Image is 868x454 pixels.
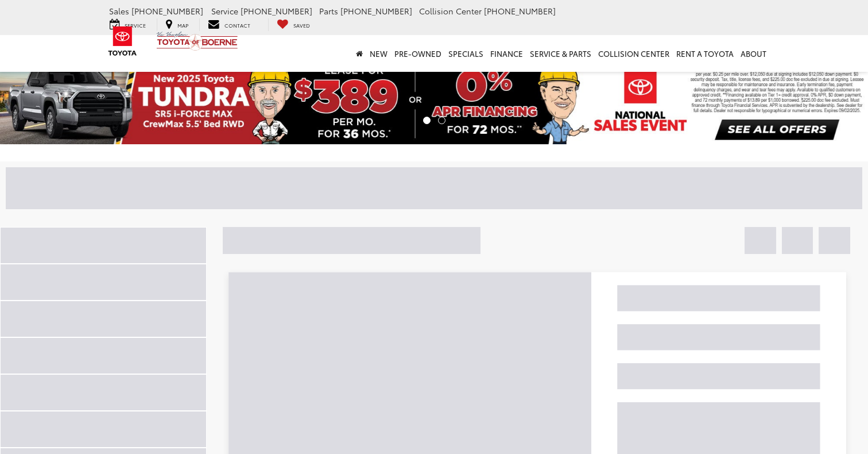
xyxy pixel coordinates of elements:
a: Service [101,18,154,31]
a: Map [157,18,197,31]
span: Contact [224,21,250,29]
span: [PHONE_NUMBER] [484,5,556,17]
a: Pre-Owned [391,35,445,72]
a: Collision Center [595,35,673,72]
a: Rent a Toyota [673,35,737,72]
span: Map [177,21,188,29]
a: New [366,35,391,72]
span: Service [125,21,146,29]
a: My Saved Vehicles [268,18,319,31]
a: Contact [199,18,259,31]
img: Vic Vaughan Toyota of Boerne [156,31,238,51]
a: Home [352,35,366,72]
span: Service [211,5,238,17]
span: Sales [109,5,129,17]
a: Finance [487,35,526,72]
span: Saved [293,21,310,29]
a: About [737,35,770,72]
span: Collision Center [419,5,482,17]
span: Parts [319,5,338,17]
a: Specials [445,35,487,72]
span: [PHONE_NUMBER] [131,5,203,17]
a: Service & Parts: Opens in a new tab [526,35,595,72]
span: [PHONE_NUMBER] [241,5,312,17]
img: Toyota [101,22,144,60]
span: [PHONE_NUMBER] [340,5,412,17]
